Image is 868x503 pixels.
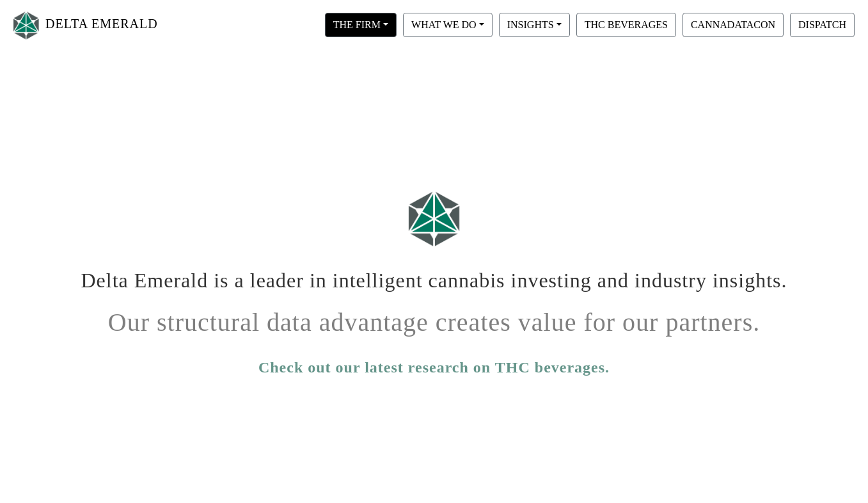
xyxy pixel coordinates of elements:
[79,259,789,292] h1: Delta Emerald is a leader in intelligent cannabis investing and industry insights.
[10,8,42,42] img: Logo
[402,185,466,252] img: Logo
[79,298,789,338] h1: Our structural data advantage creates value for our partners.
[258,356,610,379] a: Check out our latest research on THC beverages.
[325,13,397,37] button: THE FIRM
[10,5,158,45] a: DELTA EMERALD
[683,13,784,37] button: CANNADATACON
[576,13,676,37] button: THC BEVERAGES
[499,13,570,37] button: INSIGHTS
[787,19,858,29] a: DISPATCH
[679,19,787,29] a: CANNADATACON
[573,19,679,29] a: THC BEVERAGES
[790,13,855,37] button: DISPATCH
[403,13,493,37] button: WHAT WE DO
